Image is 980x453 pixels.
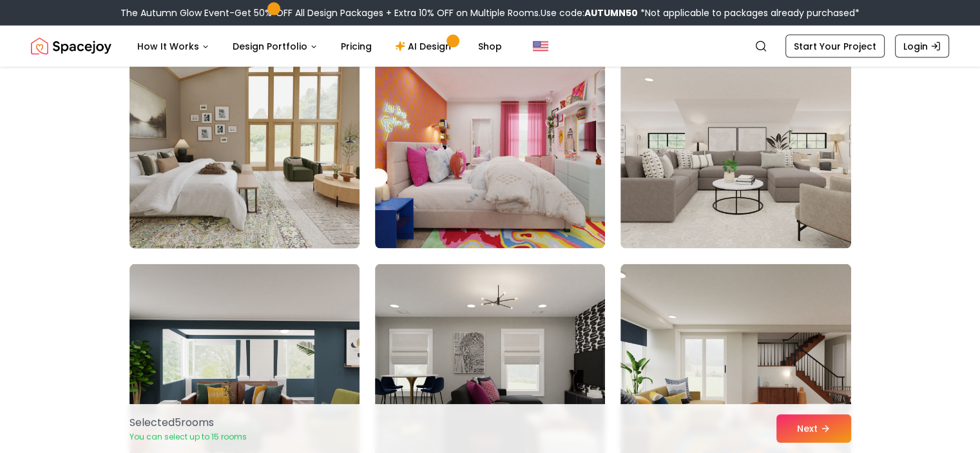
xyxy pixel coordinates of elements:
[127,34,220,59] button: How It Works
[785,35,885,58] a: Start Your Project
[124,37,365,254] img: Room room-37
[895,35,949,58] a: Login
[222,34,328,59] button: Design Portfolio
[130,415,247,430] p: Selected 5 room s
[31,26,949,67] nav: Global
[120,6,860,19] div: The Autumn Glow Event-Get 50% OFF All Design Packages + Extra 10% OFF on Multiple Rooms.
[638,6,860,19] span: *Not applicable to packages already purchased*
[776,414,851,443] button: Next
[584,6,638,19] b: AUTUMN50
[541,6,638,19] span: Use code:
[31,34,111,59] img: Spacejoy Logo
[533,39,548,54] img: United States
[127,34,512,59] nav: Main
[620,43,850,249] img: Room room-39
[468,34,512,59] a: Shop
[385,34,465,59] a: AI Design
[130,432,247,442] p: You can select up to 15 rooms
[331,34,382,59] a: Pricing
[31,34,111,59] a: Spacejoy
[375,43,605,249] img: Room room-38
